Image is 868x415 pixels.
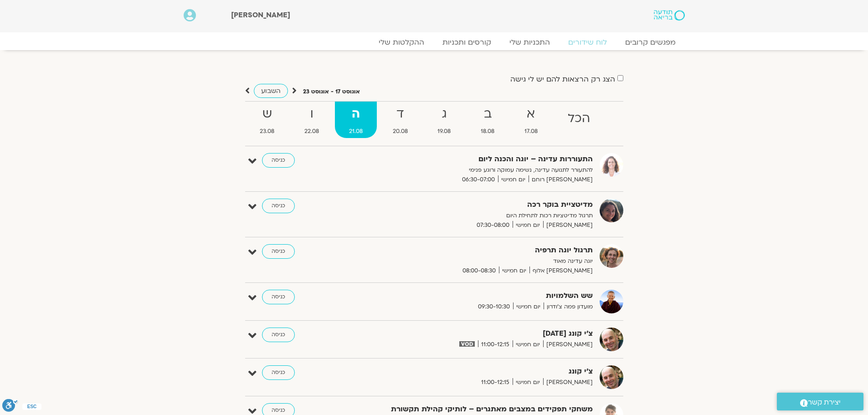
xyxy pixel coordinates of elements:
[529,175,593,184] span: [PERSON_NAME] רוחם
[498,175,529,184] span: יום חמישי
[262,328,295,342] a: כניסה
[513,220,543,230] span: יום חמישי
[246,102,289,138] a: ש23.08
[246,104,289,124] strong: ש
[777,393,863,410] a: יצירת קשר
[475,302,513,312] span: 09:30-10:30
[290,127,333,136] span: 22.08
[808,396,841,409] span: יצירת קשר
[554,108,604,129] strong: הכל
[529,266,593,276] span: [PERSON_NAME] אלוף
[379,127,422,136] span: 20.08
[262,290,295,304] a: כניסה
[513,340,543,349] span: יום חמישי
[231,10,290,20] span: [PERSON_NAME]
[510,104,552,124] strong: א
[254,84,288,98] a: השבוע
[370,328,593,340] strong: צ’י קונג [DATE]
[262,244,295,259] a: כניסה
[370,244,593,256] strong: תרגול יוגה תרפיה
[554,102,604,138] a: הכל
[478,340,513,349] span: 11:00-12:15
[543,340,593,349] span: [PERSON_NAME]
[510,75,615,83] label: הצג רק הרצאות להם יש לי גישה
[467,102,508,138] a: ב18.08
[544,302,593,312] span: מועדון פמה צ'ודרון
[473,220,513,230] span: 07:30-08:00
[459,266,499,276] span: 08:00-08:30
[510,127,552,136] span: 17.08
[424,102,465,138] a: ג19.08
[262,153,295,168] a: כניסה
[370,211,593,220] p: תרגול מדיטציות רכות לתחילת היום
[459,341,474,347] img: vodicon
[478,378,513,387] span: 11:00-12:15
[543,220,593,230] span: [PERSON_NAME]
[290,104,333,124] strong: ו
[370,153,593,165] strong: התעוררות עדינה – יוגה והכנה ליום
[467,104,508,124] strong: ב
[370,38,433,47] a: ההקלטות שלי
[262,365,295,380] a: כניסה
[513,302,544,312] span: יום חמישי
[379,102,422,138] a: ד20.08
[262,199,295,213] a: כניסה
[499,266,529,276] span: יום חמישי
[424,127,465,136] span: 19.08
[424,104,465,124] strong: ג
[370,365,593,378] strong: צ'י קונג
[370,165,593,175] p: להתעורר לתנועה עדינה, נשימה עמוקה ורוגע פנימי
[513,378,543,387] span: יום חמישי
[370,256,593,266] p: יוגה עדינה מאוד
[261,87,281,95] span: השבוע
[184,38,685,47] nav: Menu
[467,127,508,136] span: 18.08
[370,199,593,211] strong: מדיטציית בוקר רכה
[303,87,360,97] p: אוגוסט 17 - אוגוסט 23
[335,127,377,136] span: 21.08
[433,38,500,47] a: קורסים ותכניות
[379,104,422,124] strong: ד
[510,102,552,138] a: א17.08
[246,127,289,136] span: 23.08
[335,102,377,138] a: ה21.08
[543,378,593,387] span: [PERSON_NAME]
[616,38,685,47] a: מפגשים קרובים
[290,102,333,138] a: ו22.08
[559,38,616,47] a: לוח שידורים
[335,104,377,124] strong: ה
[459,175,498,184] span: 06:30-07:00
[370,290,593,302] strong: שש השלמויות
[500,38,559,47] a: התכניות שלי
